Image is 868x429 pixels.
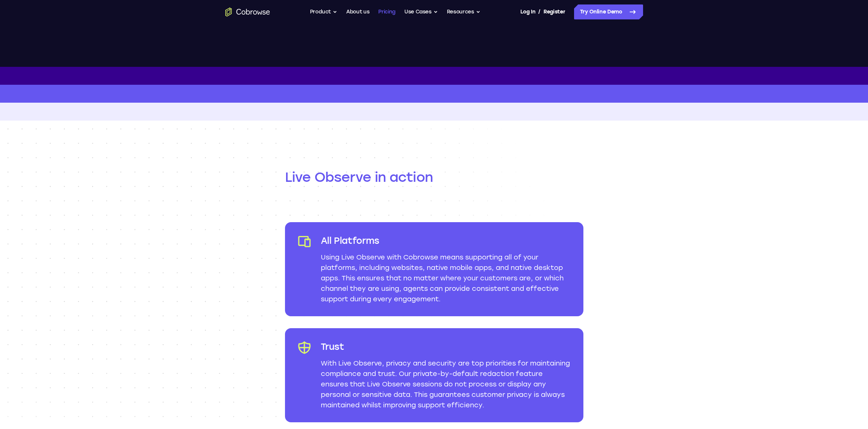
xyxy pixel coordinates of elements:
img: Devices [297,234,312,249]
button: Use Cases [404,4,438,19]
h2: Live Observe in action [285,168,583,186]
h3: Trust [321,340,571,354]
a: Log In [520,4,535,19]
span: / [538,7,540,16]
a: About us [346,4,369,19]
a: Register [543,4,565,19]
button: Resources [447,4,480,19]
h3: All Platforms [321,234,571,248]
img: Shield [297,340,312,355]
p: Using Live Observe with Cobrowse means supporting all of your platforms, including websites, nati... [321,252,571,304]
a: Go to the home page [225,7,270,16]
a: Pricing [378,4,395,19]
button: Product [310,4,338,19]
p: With Live Observe, privacy and security are top priorities for maintaining compliance and trust. ... [321,358,571,410]
a: Try Online Demo [574,4,643,19]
